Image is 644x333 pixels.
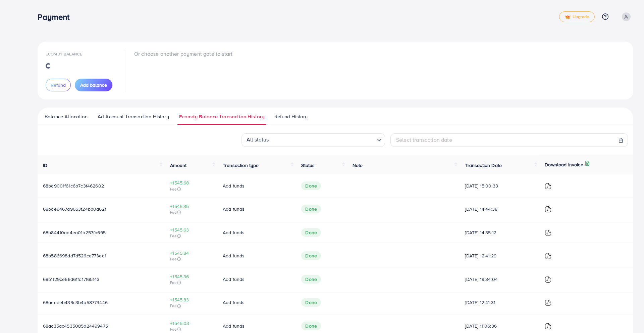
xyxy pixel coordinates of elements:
img: ic-download-invoice.1f3c1b55.svg [545,276,551,283]
span: 68ac35ac4535085b24499475 [43,323,108,329]
span: Add funds [223,229,245,236]
span: Upgrade [565,14,589,19]
span: Fee [170,233,212,239]
span: Done [301,228,321,237]
span: +1545.68 [170,179,212,186]
img: ic-download-invoice.1f3c1b55.svg [545,253,551,259]
span: Done [301,322,321,330]
span: [DATE] 12:41:31 [465,299,534,306]
span: Select transaction date [396,136,452,143]
span: Status [301,162,315,169]
span: 68b586698dd7d526ce773edf [43,252,106,259]
span: Refund [51,82,66,88]
span: ID [43,162,47,169]
button: Add balance [75,79,112,91]
span: +1545.84 [170,250,212,256]
span: Add funds [223,299,245,306]
span: Add funds [223,206,245,212]
span: Fee [170,210,212,215]
span: [DATE] 19:34:04 [465,276,534,283]
span: +1545.35 [170,203,212,210]
span: Ad Account Transaction History [98,113,169,120]
span: 68aeeeeb439c3b4b58773446 [43,299,108,306]
span: Add funds [223,323,245,329]
span: Transaction Date [465,162,502,169]
input: Search for option [271,134,374,145]
span: Add funds [223,182,245,189]
span: Note [353,162,363,169]
span: Fee [170,327,212,332]
img: ic-download-invoice.1f3c1b55.svg [545,206,551,213]
img: ic-download-invoice.1f3c1b55.svg [545,299,551,306]
span: Done [301,181,321,190]
span: Add balance [80,82,107,88]
button: Refund [46,79,71,91]
span: [DATE] 14:35:12 [465,229,534,236]
span: 68b84410ad4ea01b257fb695 [43,229,106,236]
img: ic-download-invoice.1f3c1b55.svg [545,183,551,190]
span: Done [301,275,321,284]
span: 68b1f29ce66d61fa17f65f43 [43,276,100,283]
h3: Payment [38,12,75,22]
span: 68bd9001f61c6b7c3f462602 [43,182,104,189]
img: tick [565,15,571,19]
span: Done [301,251,321,260]
span: [DATE] 11:06:36 [465,323,534,329]
span: Add funds [223,276,245,283]
span: Fee [170,186,212,192]
p: Or choose another payment gate to start [134,50,232,58]
span: Ecomdy Balance Transaction History [179,113,264,120]
span: Fee [170,303,212,308]
span: +1545.03 [170,320,212,327]
span: Ecomdy Balance [46,51,82,57]
span: Add funds [223,252,245,259]
span: +1545.63 [170,226,212,233]
span: Balance Allocation [45,113,88,120]
span: 68bae9467d9653f24bb0a62f [43,206,106,212]
span: +1545.36 [170,273,212,280]
span: Amount [170,162,186,169]
span: Done [301,298,321,307]
span: Fee [170,280,212,285]
span: [DATE] 15:00:33 [465,182,534,189]
a: tickUpgrade [559,11,595,22]
span: Fee [170,256,212,262]
span: +1545.83 [170,296,212,303]
span: Done [301,205,321,213]
span: Refund History [274,113,308,120]
img: ic-download-invoice.1f3c1b55.svg [545,323,551,330]
div: Search for option [241,133,385,147]
span: All status [245,134,270,145]
p: Download Invoice [545,161,583,169]
img: ic-download-invoice.1f3c1b55.svg [545,230,551,236]
span: [DATE] 14:44:38 [465,206,534,212]
span: [DATE] 12:41:29 [465,252,534,259]
span: Transaction type [223,162,259,169]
